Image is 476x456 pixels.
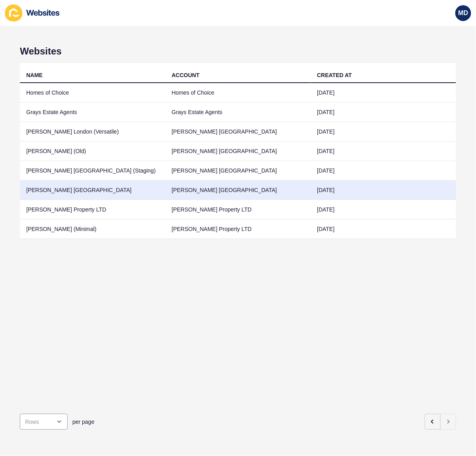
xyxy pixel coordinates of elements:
td: [DATE] [311,161,456,180]
td: [PERSON_NAME] [GEOGRAPHIC_DATA] [165,180,311,200]
td: [DATE] [311,103,456,122]
td: [PERSON_NAME] [GEOGRAPHIC_DATA] (Staging) [20,161,165,180]
div: open menu [20,414,68,430]
td: Homes of Choice [165,83,311,103]
h1: Websites [20,46,456,57]
div: NAME [26,71,43,79]
td: Grays Estate Agents [20,103,165,122]
td: [PERSON_NAME] Property LTD [165,219,311,239]
td: Homes of Choice [20,83,165,103]
td: [PERSON_NAME] Property LTD [165,200,311,219]
td: [DATE] [311,219,456,239]
td: [PERSON_NAME] (Minimal) [20,219,165,239]
td: [PERSON_NAME] [GEOGRAPHIC_DATA] [20,180,165,200]
td: [PERSON_NAME] [GEOGRAPHIC_DATA] [165,161,311,180]
td: Grays Estate Agents [165,103,311,122]
td: [DATE] [311,83,456,103]
div: CREATED AT [317,71,352,79]
td: [PERSON_NAME] London (Versatile) [20,122,165,142]
td: [DATE] [311,180,456,200]
span: MD [459,9,468,17]
div: ACCOUNT [172,71,200,79]
td: [DATE] [311,200,456,219]
td: [PERSON_NAME] [GEOGRAPHIC_DATA] [165,122,311,142]
td: [DATE] [311,122,456,142]
td: [DATE] [311,142,456,161]
td: [PERSON_NAME] Property LTD [20,200,165,219]
td: [PERSON_NAME] (Old) [20,142,165,161]
span: per page [72,418,94,426]
td: [PERSON_NAME] [GEOGRAPHIC_DATA] [165,142,311,161]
